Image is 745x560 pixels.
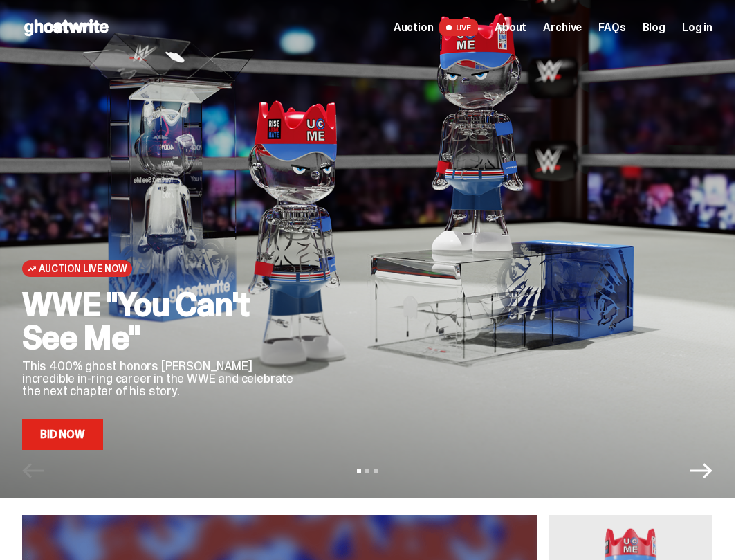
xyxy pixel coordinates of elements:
[374,469,378,473] button: View slide 3
[439,19,479,36] span: LIVE
[495,22,526,33] a: About
[357,469,361,473] button: View slide 1
[365,469,369,473] button: View slide 2
[39,263,127,274] span: Auction Live Now
[643,22,665,33] a: Blog
[682,22,712,33] a: Log in
[690,460,712,482] button: Next
[394,19,478,36] a: Auction LIVE
[598,22,625,33] a: FAQs
[543,22,582,33] a: Archive
[22,288,301,354] h2: WWE "You Can't See Me"
[394,22,434,33] span: Auction
[22,360,301,397] p: This 400% ghost honors [PERSON_NAME] incredible in-ring career in the WWE and celebrate the next ...
[22,419,103,450] a: Bid Now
